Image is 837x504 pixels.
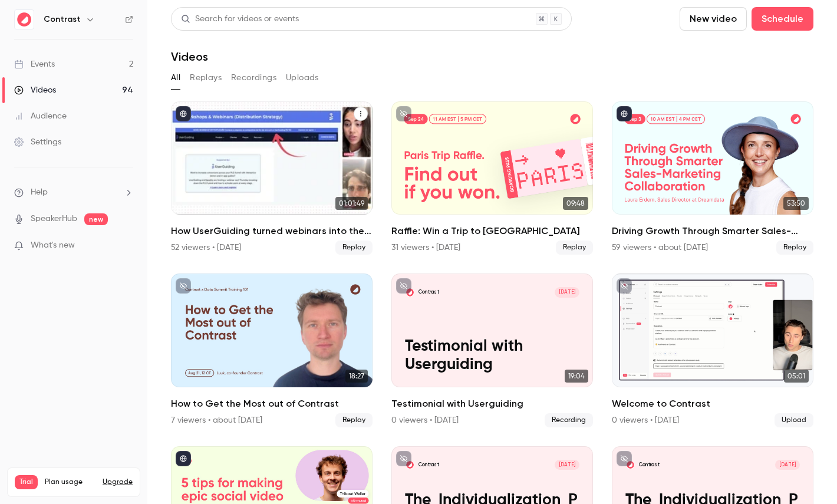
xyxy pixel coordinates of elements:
li: Testimonial with Userguiding [391,274,593,427]
h2: Raffle: Win a Trip to [GEOGRAPHIC_DATA] [391,224,593,238]
a: SpeakerHub [31,213,77,225]
p: Contrast [418,462,439,469]
div: 7 viewers • about [DATE] [171,414,262,426]
div: Search for videos or events [181,13,299,25]
span: 19:04 [565,370,588,383]
span: Help [31,186,48,199]
p: Contrast [418,289,439,296]
span: 18:27 [345,370,368,383]
p: Testimonial with Userguiding [405,337,579,374]
a: 09:48Raffle: Win a Trip to [GEOGRAPHIC_DATA]31 viewers • [DATE]Replay [391,101,593,255]
span: Replay [776,241,813,255]
h2: Welcome to Contrast [612,397,813,411]
span: new [84,213,108,225]
div: 0 viewers • [DATE] [391,414,459,426]
span: [DATE] [775,460,800,470]
span: Replay [556,241,593,255]
button: All [171,68,180,87]
div: Events [14,58,55,70]
button: unpublished [617,278,632,294]
a: Testimonial with UserguidingContrast[DATE]Testimonial with Userguiding19:04Testimonial with Userg... [391,274,593,427]
button: Recordings [231,68,276,87]
button: unpublished [396,106,411,121]
a: 53:50Driving Growth Through Smarter Sales-Marketing Collaboration59 viewers • about [DATE]Replay [612,101,813,255]
div: 0 viewers • [DATE] [612,414,679,426]
span: Replay [335,413,373,427]
li: Driving Growth Through Smarter Sales-Marketing Collaboration [612,101,813,255]
div: 52 viewers • [DATE] [171,242,241,253]
h2: How UserGuiding turned webinars into their #1 lead gen channel [171,224,373,238]
div: 31 viewers • [DATE] [391,242,460,253]
span: Plan usage [45,477,95,487]
span: 01:01:49 [335,197,368,210]
button: Schedule [752,7,813,31]
span: Upload [775,413,813,427]
button: New video [680,7,747,31]
li: help-dropdown-opener [14,186,133,199]
button: Upgrade [103,477,133,487]
span: Recording [545,413,593,427]
p: Contrast [639,462,660,469]
span: 05:01 [784,370,809,383]
button: unpublished [617,451,632,466]
span: [DATE] [555,460,579,470]
div: Videos [14,84,56,96]
button: Uploads [286,68,319,87]
h6: Contrast [44,14,81,25]
a: 18:27How to Get the Most out of Contrast7 viewers • about [DATE]Replay [171,274,373,427]
button: Replays [190,68,222,87]
div: 59 viewers • about [DATE] [612,242,708,253]
button: unpublished [396,278,411,294]
h2: Testimonial with Userguiding [391,397,593,411]
button: published [617,106,632,121]
li: Welcome to Contrast [612,274,813,427]
button: unpublished [176,278,191,294]
h2: How to Get the Most out of Contrast [171,397,373,411]
div: Settings [14,136,61,148]
span: What's new [31,239,75,252]
h2: Driving Growth Through Smarter Sales-Marketing Collaboration [612,224,813,238]
span: 09:48 [563,197,588,210]
li: How UserGuiding turned webinars into their #1 lead gen channel [171,101,373,255]
button: published [176,106,191,121]
h1: Videos [171,50,208,64]
section: Videos [171,7,813,497]
a: 01:01:49How UserGuiding turned webinars into their #1 lead gen channel52 viewers • [DATE]Replay [171,101,373,255]
span: Trial [15,475,38,489]
li: How to Get the Most out of Contrast [171,274,373,427]
li: Raffle: Win a Trip to Paris [391,101,593,255]
div: Audience [14,110,67,122]
span: Replay [335,241,373,255]
span: [DATE] [555,287,579,297]
img: Contrast [15,10,34,29]
button: unpublished [396,451,411,466]
a: 05:01Welcome to Contrast0 viewers • [DATE]Upload [612,274,813,427]
span: 53:50 [783,197,809,210]
button: published [176,451,191,466]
